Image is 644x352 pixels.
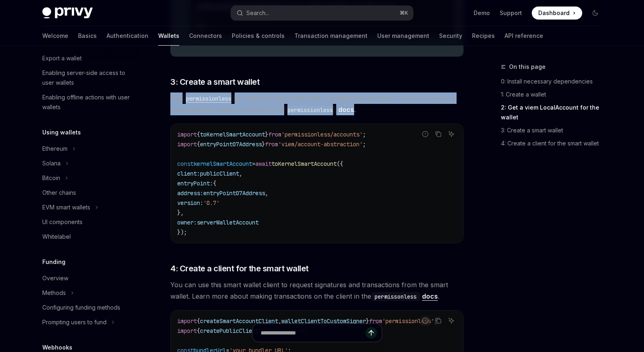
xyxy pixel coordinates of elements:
a: 2: Get a viem LocalAccount for the wallet [501,101,608,124]
span: entryPoint: [177,180,213,187]
div: Other chains [42,188,76,198]
span: 4: Create a client for the smart wallet [170,263,309,274]
a: Whitelabel [36,229,140,244]
div: Bitcoin [42,173,60,183]
span: '0.7' [203,199,220,207]
button: Toggle dark mode [589,7,602,20]
span: ⌘ K [400,10,408,16]
div: Enabling server-side access to user wallets [42,68,135,88]
a: Welcome [42,26,68,46]
button: Toggle Prompting users to fund section [36,315,140,330]
span: { [197,141,200,148]
span: owner: [177,219,197,226]
span: toKernelSmartAccount [272,160,337,167]
a: Authentication [107,26,148,46]
span: } [265,131,268,138]
span: 'viem/account-abstraction' [278,141,363,148]
button: Report incorrect code [420,129,431,139]
a: Connectors [189,26,222,46]
button: Toggle Ethereum section [36,141,140,156]
img: dark logo [42,7,93,19]
span: import [177,131,197,138]
code: permissionless [183,94,235,103]
span: kernelSmartAccount [194,160,252,167]
span: }); [177,229,187,236]
span: ; [363,131,366,138]
a: Configuring funding methods [36,300,140,315]
div: Enabling offline actions with user wallets [42,92,135,112]
span: await [255,160,272,167]
button: Ask AI [446,129,457,139]
span: version: [177,199,203,207]
a: API reference [505,26,543,46]
a: 0: Install necessary dependencies [501,75,608,88]
span: You can use this smart wallet client to request signatures and transactions from the smart wallet... [170,279,463,302]
a: docs [422,292,438,301]
span: 'permissionless' [382,317,434,325]
div: UI components [42,217,83,227]
button: Toggle Solana section [36,156,140,171]
a: Transaction management [294,26,368,46]
button: Toggle EVM smart wallets section [36,200,140,215]
div: Methods [42,288,66,298]
a: docs [338,106,354,114]
span: On this page [509,62,546,72]
div: Prompting users to fund [42,317,107,327]
a: Security [439,26,462,46]
a: Recipes [472,26,495,46]
span: , [278,317,281,325]
button: Ask AI [446,315,457,326]
button: Toggle Bitcoin section [36,171,140,185]
span: 'permissionless/accounts' [281,131,363,138]
span: } [366,317,369,325]
span: = [252,160,255,167]
a: Overview [36,271,140,286]
span: ({ [337,160,343,167]
a: Other chains [36,185,140,200]
span: serverWalletAccount [197,219,259,226]
a: Policies & controls [232,26,285,46]
span: } [262,141,265,148]
input: Ask a question... [261,324,366,342]
span: , [239,170,242,177]
span: 3: Create a smart wallet [170,76,259,88]
button: Send message [366,327,377,339]
span: , [265,189,268,197]
span: from [265,141,278,148]
span: toKernelSmartAccount [200,131,265,138]
a: User management [377,26,429,46]
div: Solana [42,158,61,168]
a: 1: Create a wallet [501,88,608,101]
a: permissionless [183,94,235,102]
span: from [268,131,281,138]
a: Enabling offline actions with user wallets [36,90,140,114]
span: Dashboard [538,9,570,17]
h5: Using wallets [42,128,81,137]
span: entryPoint07Address [203,189,265,197]
a: 3: Create a smart wallet [501,124,608,137]
a: Wallets [158,26,179,46]
a: Basics [78,26,97,46]
div: Ethereum [42,144,67,154]
a: Demo [474,9,490,17]
a: UI components [36,215,140,229]
button: Toggle Methods section [36,286,140,300]
span: { [197,131,200,138]
span: Use to create a smart wallet with the wallet as the signer. Learn more about creating smart walle... [170,92,463,115]
button: Report incorrect code [420,315,431,326]
a: Enabling server-side access to user wallets [36,66,140,90]
div: Search... [246,8,269,18]
span: from [369,317,382,325]
button: Copy the contents from the code block [433,129,444,139]
div: EVM smart wallets [42,202,90,212]
a: Support [500,9,522,17]
button: Copy the contents from the code block [433,315,444,326]
span: { [197,317,200,325]
code: permissonless [371,292,420,301]
span: import [177,141,197,148]
code: permissionless [284,106,336,114]
button: Open search [231,6,413,20]
span: { [213,180,216,187]
span: ; [363,141,366,148]
span: import [177,317,197,325]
